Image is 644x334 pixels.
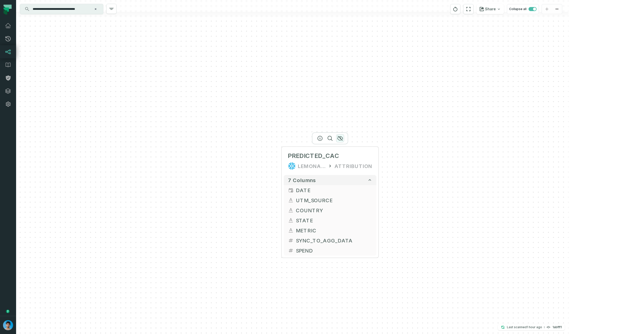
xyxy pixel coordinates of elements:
span: SPEND [296,247,372,254]
span: string [288,197,294,203]
span: float [288,247,294,254]
button: DATE [284,185,376,195]
span: string [288,217,294,223]
button: zoom out [552,4,562,14]
span: STATE [296,217,372,224]
div: Tooltip anchor [6,309,10,314]
span: DATE [296,186,372,194]
span: METRIC [296,227,372,234]
button: STATE [284,215,376,225]
span: string [288,207,294,213]
div: ATTRIBUTION [335,162,372,170]
p: Last scanned [507,325,542,330]
span: PREDICTED_CAC [288,152,339,160]
div: LEMONADE [298,162,326,170]
span: decimal [288,237,294,243]
span: string [288,227,294,233]
img: avatar of Omri Ildis [3,320,13,330]
span: UTM_SOURCE [296,196,372,204]
button: SYNC_TO_AGG_DATA [284,235,376,245]
button: SPEND [284,245,376,256]
relative-time: Sep 15, 2025, 12:59 PM GMT+3 [527,325,542,329]
span: SYNC_TO_AGG_DATA [296,237,372,244]
button: UTM_SOURCE [284,195,376,205]
button: Clear search query [93,7,98,12]
span: 7 columns [288,177,316,183]
h4: 1abfff1 [552,326,562,329]
button: Last scanned[DATE] 12:59:44 PM1abfff1 [498,324,565,330]
span: COUNTRY [296,206,372,214]
button: Share [476,4,504,14]
button: Collapse all [507,4,539,14]
span: date [288,187,294,193]
button: METRIC [284,225,376,235]
button: COUNTRY [284,205,376,215]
